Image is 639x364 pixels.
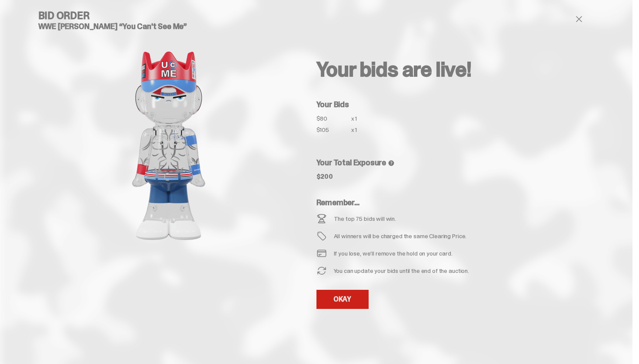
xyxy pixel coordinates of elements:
div: x 1 [351,115,365,127]
h5: WWE [PERSON_NAME] “You Can't See Me” [38,23,299,30]
h5: Your Bids [316,101,595,108]
div: You can update your bids until the end of the auction. [334,268,469,274]
h2: Your bids are live! [316,59,595,80]
div: The top 75 bids will win. [334,216,396,222]
h5: Your Total Exposure [316,159,595,167]
div: x 1 [351,127,365,138]
h5: Remember... [316,199,539,207]
div: All winners will be charged the same Clearing Price. [334,233,539,239]
div: If you lose, we’ll remove the hold on your card. [334,250,453,256]
div: $80 [316,115,351,121]
img: product image [82,37,256,254]
div: $105 [316,127,351,133]
h4: Bid Order [38,10,299,21]
a: OKAY [316,290,369,309]
div: $200 [316,174,333,180]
